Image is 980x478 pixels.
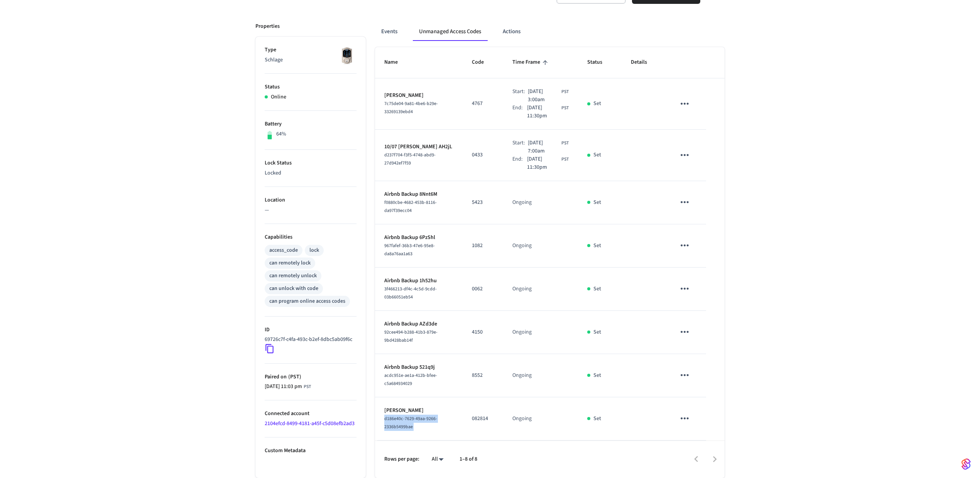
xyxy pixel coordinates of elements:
span: d186e40c-7629-49aa-9266-2336b5499bae [384,415,437,430]
span: [DATE] 11:30pm [527,155,559,171]
p: Schlage [265,56,357,64]
p: 1082 [472,242,494,250]
div: End: [512,155,527,171]
td: Ongoing [503,224,578,268]
span: PST [561,156,569,163]
div: End: [512,104,527,120]
p: Status [265,83,357,91]
p: Set [593,328,601,336]
span: [DATE] 11:03 pm [265,383,302,391]
p: Set [593,285,601,293]
p: Set [593,151,601,159]
p: Locked [265,169,357,177]
p: Properties [255,22,280,31]
p: [PERSON_NAME] [384,407,453,415]
p: Airbnb Backup 8Nnt6M [384,190,453,198]
span: ( PST ) [287,373,301,381]
p: Set [593,415,601,423]
p: Lock Status [265,159,357,167]
p: Set [593,198,601,207]
a: 2104efcd-8499-4181-a45f-c5d08efb2ad3 [265,420,355,427]
div: can unlock with code [269,285,318,293]
span: PST [561,88,569,95]
table: sticky table [375,47,725,440]
img: SeamLogoGradient.69752ec5.svg [961,458,971,470]
p: 0062 [472,285,494,293]
p: 10/07 [PERSON_NAME] AH2jL [384,143,453,151]
p: [PERSON_NAME] [384,92,453,100]
button: Events [375,22,404,41]
p: Rows per page: [384,455,419,463]
span: [DATE] 7:00am [528,139,559,155]
span: [DATE] 11:30pm [527,104,559,120]
div: Asia/Manila [528,88,568,104]
div: can remotely unlock [269,272,317,280]
div: can program online access codes [269,297,345,305]
p: Battery [265,120,357,128]
div: lock [309,246,319,254]
td: Ongoing [503,311,578,354]
p: 8552 [472,371,494,380]
span: PST [561,105,569,112]
p: Set [593,371,601,380]
p: Airbnb Backup AZd3de [384,320,453,328]
p: ID [265,326,357,334]
div: Asia/Manila [527,155,568,171]
span: 3f466213-df4c-4c5d-9cdd-03b66051eb54 [384,286,437,300]
div: access_code [269,246,298,254]
p: Airbnb Backup 6PzShl [384,234,453,242]
div: Start: [512,139,528,155]
p: 64% [276,130,286,138]
div: ant example [375,22,725,41]
button: Unmanaged Access Codes [413,22,487,41]
div: Asia/Manila [528,139,568,155]
p: Airbnb Backup 521q9j [384,363,453,371]
span: Name [384,56,408,68]
span: PST [561,140,569,147]
p: Location [265,196,357,204]
span: Status [587,56,612,68]
p: 1–8 of 8 [460,455,477,463]
span: PST [304,383,311,390]
td: Ongoing [503,268,578,311]
span: 7c75de04-9a81-4be6-b29e-33269139ebd4 [384,100,438,115]
p: Type [265,46,357,54]
div: Start: [512,88,528,104]
span: 92cee494-b288-41b3-879e-9bd428bab14f [384,329,438,344]
p: — [265,206,357,214]
td: Ongoing [503,181,578,224]
p: 4767 [472,100,494,108]
p: Online [271,93,286,101]
div: All [429,454,447,465]
span: d237f704-f3f5-4748-abd9-27d942ef7f59 [384,152,436,166]
td: Ongoing [503,354,578,397]
p: Capabilities [265,233,357,241]
span: f0880cbe-4682-453b-8116-da97f39ecc04 [384,199,437,214]
p: Paired on [265,373,357,381]
p: Set [593,242,601,250]
div: can remotely lock [269,259,311,267]
button: Actions [497,22,527,41]
p: 4150 [472,328,494,336]
div: Asia/Manila [527,104,568,120]
p: 0433 [472,151,494,159]
p: Custom Metadata [265,447,357,455]
span: Time Frame [512,56,550,68]
p: Airbnb Backup 1h52hu [384,277,453,285]
p: Set [593,100,601,108]
p: 082814 [472,415,494,423]
span: [DATE] 3:00am [528,88,559,104]
p: Connected account [265,410,357,418]
span: Code [472,56,494,68]
div: Asia/Manila [265,383,311,391]
p: 5423 [472,198,494,207]
span: Details [631,56,657,68]
img: Schlage Sense Smart Deadbolt with Camelot Trim, Front [337,46,357,65]
td: Ongoing [503,397,578,441]
p: 69726c7f-c4fa-493c-b2ef-8dbc5ab09f6c [265,336,352,344]
span: 967fafef-36b3-47e6-95e8-da8a76aa1a63 [384,242,435,257]
span: acdc951e-ae1a-412b-bfee-c5a684934029 [384,372,437,387]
